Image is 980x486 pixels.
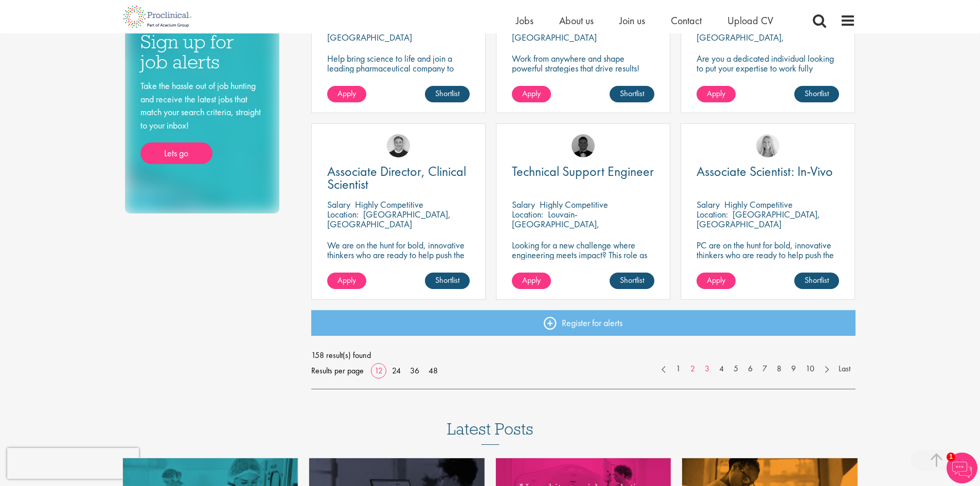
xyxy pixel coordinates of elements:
[540,199,608,210] p: Highly Competitive
[311,310,856,336] a: Register for alerts
[800,363,819,375] a: 10
[522,88,541,99] span: Apply
[311,363,364,379] span: Results per page
[327,163,466,193] span: Associate Director, Clinical Scientist
[516,14,533,27] a: Jobs
[512,53,654,93] p: Work from anywhere and shape powerful strategies that drive results! Enjoy the freedom of remote ...
[697,208,728,220] span: Location:
[7,448,139,479] iframe: reCAPTCHA
[707,275,725,285] span: Apply
[512,199,535,210] span: Salary
[947,453,977,483] img: Chatbot
[512,86,551,102] a: Apply
[743,363,758,375] a: 6
[724,199,793,210] p: Highly Competitive
[947,453,955,461] span: 1
[697,273,736,289] a: Apply
[727,14,773,27] a: Upload CV
[697,208,820,230] p: [GEOGRAPHIC_DATA], [GEOGRAPHIC_DATA]
[697,240,839,279] p: PC are on the hunt for bold, innovative thinkers who are ready to help push the boundaries of sci...
[327,53,470,102] p: Help bring science to life and join a leading pharmaceutical company to play a key role in delive...
[337,275,356,285] span: Apply
[671,363,686,375] a: 1
[559,14,594,27] a: About us
[512,208,543,220] span: Location:
[512,240,654,279] p: Looking for a new challenge where engineering meets impact? This role as Technical Support Engine...
[700,363,715,375] a: 3
[140,79,264,164] div: Take the hassle out of job hunting and receive the latest jobs that match your search criteria, s...
[327,273,366,289] a: Apply
[794,273,839,289] a: Shortlist
[406,365,423,376] a: 36
[425,86,470,102] a: Shortlist
[697,53,839,102] p: Are you a dedicated individual looking to put your expertise to work fully flexibly in a remote p...
[388,365,404,376] a: 24
[140,142,212,164] a: Lets go
[671,14,702,27] a: Contact
[610,273,654,289] a: Shortlist
[327,199,350,210] span: Salary
[786,363,801,375] a: 9
[355,199,423,210] p: Highly Competitive
[707,88,725,99] span: Apply
[794,86,839,102] a: Shortlist
[697,86,736,102] a: Apply
[371,365,386,376] a: 12
[697,163,833,180] span: Associate Scientist: In-Vivo
[425,365,441,376] a: 48
[697,22,784,53] p: City of [GEOGRAPHIC_DATA], [GEOGRAPHIC_DATA]
[697,165,839,178] a: Associate Scientist: In-Vivo
[619,14,645,27] a: Join us
[714,363,729,375] a: 4
[327,165,470,191] a: Associate Director, Clinical Scientist
[512,165,654,178] a: Technical Support Engineer
[447,420,533,445] h3: Latest Posts
[140,32,264,71] h3: Sign up for job alerts
[572,134,595,157] img: Tom Stables
[833,363,856,375] a: Last
[337,88,356,99] span: Apply
[610,86,654,102] a: Shortlist
[522,275,541,285] span: Apply
[697,199,720,210] span: Salary
[311,348,856,363] span: 158 result(s) found
[685,363,700,375] a: 2
[327,240,470,279] p: We are on the hunt for bold, innovative thinkers who are ready to help push the boundaries of sci...
[387,134,410,157] img: Bo Forsen
[728,363,743,375] a: 5
[327,208,451,230] p: [GEOGRAPHIC_DATA], [GEOGRAPHIC_DATA]
[757,363,772,375] a: 7
[327,208,359,220] span: Location:
[425,273,470,289] a: Shortlist
[512,163,654,180] span: Technical Support Engineer
[512,208,599,240] p: Louvain-[GEOGRAPHIC_DATA], [GEOGRAPHIC_DATA]
[772,363,787,375] a: 8
[327,86,366,102] a: Apply
[512,273,551,289] a: Apply
[756,134,779,157] img: Shannon Briggs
